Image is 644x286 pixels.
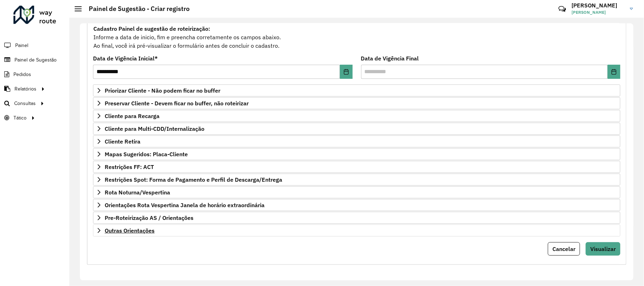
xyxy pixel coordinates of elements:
[552,245,575,252] span: Cancelar
[105,177,282,182] span: Restrições Spot: Forma de Pagamento e Perfil de Descarga/Entrega
[105,88,220,93] span: Priorizar Cliente - Não podem ficar no buffer
[105,139,140,144] span: Cliente Retira
[93,25,210,32] strong: Cadastro Painel de sugestão de roteirização:
[105,164,154,170] span: Restrições FF: ACT
[93,110,620,122] a: Cliente para Recarga
[93,135,620,147] a: Cliente Retira
[361,54,419,63] label: Data de Vigência Final
[105,100,249,106] span: Preservar Cliente - Devem ficar no buffer, não roteirizar
[105,126,204,132] span: Cliente para Multi-CDD/Internalização
[93,212,620,224] a: Pre-Roteirização AS / Orientações
[608,65,620,79] button: Choose Date
[14,100,36,107] span: Consultas
[590,245,616,252] span: Visualizar
[14,85,36,93] span: Relatórios
[586,242,620,256] button: Visualizar
[93,24,620,50] div: Informe a data de inicio, fim e preencha corretamente os campos abaixo. Ao final, você irá pré-vi...
[548,242,580,256] button: Cancelar
[93,224,620,237] a: Outras Orientações
[93,97,620,109] a: Preservar Cliente - Devem ficar no buffer, não roteirizar
[93,148,620,160] a: Mapas Sugeridos: Placa-Cliente
[93,186,620,198] a: Rota Noturna/Vespertina
[93,54,158,63] label: Data de Vigência Inicial
[93,84,620,97] a: Priorizar Cliente - Não podem ficar no buffer
[93,174,620,186] a: Restrições Spot: Forma de Pagamento e Perfil de Descarga/Entrega
[82,5,190,13] h2: Painel de Sugestão - Criar registro
[572,9,625,16] span: [PERSON_NAME]
[13,71,31,78] span: Pedidos
[93,199,620,211] a: Orientações Rota Vespertina Janela de horário extraordinária
[15,42,28,49] span: Painel
[572,2,625,9] h3: [PERSON_NAME]
[93,161,620,173] a: Restrições FF: ACT
[340,65,353,79] button: Choose Date
[93,123,620,135] a: Cliente para Multi-CDD/Internalização
[105,113,159,119] span: Cliente para Recarga
[105,202,265,208] span: Orientações Rota Vespertina Janela de horário extraordinária
[555,1,570,17] a: Contato Rápido
[105,215,193,221] span: Pre-Roteirização AS / Orientações
[105,228,155,233] span: Outras Orientações
[13,114,27,122] span: Tático
[14,56,57,64] span: Painel de Sugestão
[105,151,188,157] span: Mapas Sugeridos: Placa-Cliente
[105,189,170,195] span: Rota Noturna/Vespertina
